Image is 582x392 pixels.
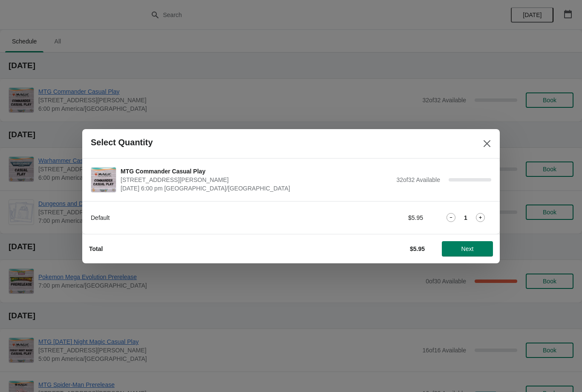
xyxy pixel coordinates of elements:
button: Next [442,241,493,257]
span: [STREET_ADDRESS][PERSON_NAME] [121,176,392,184]
button: Close [479,136,495,151]
span: [DATE] 6:00 pm [GEOGRAPHIC_DATA]/[GEOGRAPHIC_DATA] [121,184,392,193]
h2: Select Quantity [91,138,153,147]
strong: $5.95 [410,245,425,252]
div: $5.95 [344,213,423,222]
strong: Total [89,245,103,252]
div: Default [91,213,327,222]
img: MTG Commander Casual Play | 2040 Louetta Rd Ste I Spring, TX 77388 | September 16 | 6:00 pm Ameri... [91,167,116,192]
span: 32 of 32 Available [396,176,440,183]
span: Next [461,245,474,252]
strong: 1 [464,213,467,222]
span: MTG Commander Casual Play [121,167,392,176]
